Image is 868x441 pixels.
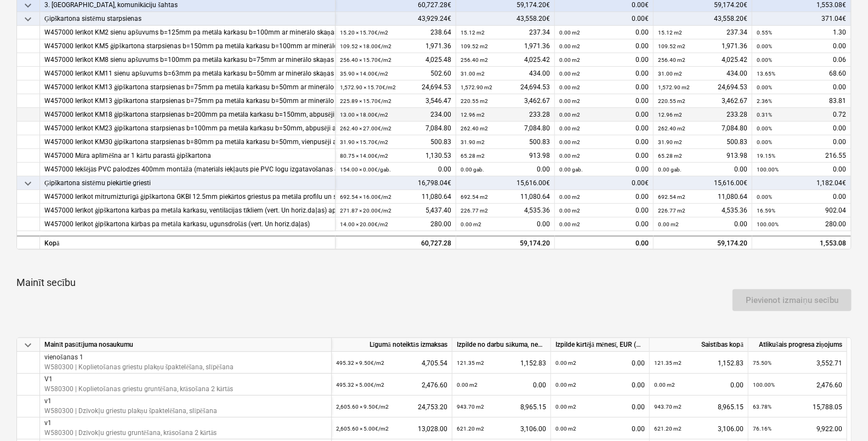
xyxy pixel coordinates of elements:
[44,406,217,415] p: W580300 | Dzīvokļu griestu plakņu špaktelēšana, slīpēšana
[44,122,331,135] div: W457000 Ierīkot KM23 ģipškartona starpsienas b=100mm pa metāla karkasu b=50mm, abpusēji apšūts ar...
[340,26,451,39] div: 238.64
[461,163,550,176] div: 0.00
[44,53,331,67] div: W457000 Ierīkot KM8 sienu apšuvums b=100mm pa metāla karkasu b=75mm ar minerālo skaņas izolāciju ...
[44,428,217,437] p: W580300 | Dzīvokļu griestu gruntēšana, krāsošana 2 kārtās
[461,43,488,49] small: 109.52 m2
[457,426,484,432] small: 621.20 m2
[461,57,488,63] small: 256.40 m2
[336,404,389,410] small: 2,605.60 × 9.50€ / m2
[559,204,649,217] div: 0.00
[752,12,851,26] div: 371.04€
[658,98,685,104] small: 220.55 m2
[44,362,234,371] p: W580300 | Koplietošanas griestu plakņu špaktelēšana, slīpēšana
[44,375,233,384] p: V1
[340,81,451,94] div: 24,694.53
[813,388,868,441] div: Chat Widget
[559,221,580,227] small: 0.00 m2
[559,135,649,149] div: 0.00
[753,396,842,418] div: 15,788.05
[457,360,484,366] small: 121.35 m2
[757,125,772,131] small: 0.00%
[757,149,846,163] div: 216.55
[757,108,846,122] div: 0.72
[555,396,645,418] div: 0.00
[340,204,451,217] div: 5,437.40
[658,125,685,131] small: 262.40 m2
[461,135,550,149] div: 500.83
[650,338,748,352] div: Saistības kopā
[757,71,775,77] small: 13.65%
[559,149,649,163] div: 0.00
[748,338,847,352] div: Atlikušais progresa ziņojums
[658,204,747,217] div: 4,535.36
[658,30,682,36] small: 15.12 m2
[44,108,331,122] div: W457000 Ierīkot KM18 ģipškartona starpsienas b=200mm pa metāla karkasu b=150mm, abpusēji apšūtas ...
[44,94,331,108] div: W457000 Ierīkot KM13 ģipškartona starpsienas b=75mm pa metāla karkasu b=50mm ar minerālo skaņas i...
[757,39,846,53] div: 0.00
[44,26,331,39] div: W457000 Ierīkot KM2 sienu apšuvums b=125mm pa metāla karkasu b=100mm ar minerālo skaņas izolāciju...
[757,135,846,149] div: 0.00
[340,67,451,81] div: 502.60
[757,139,772,145] small: 0.00%
[757,67,846,81] div: 68.60
[44,419,217,428] p: v1
[44,39,331,53] div: W457000 Ierīkot KM5 ģipškartona starpsienas b=150mm pa metāla karkasu b=100mm ar minerālo skaņas ...
[40,338,332,352] div: Mainīt pasūtījuma nosaukumu
[336,374,447,396] div: 2,476.60
[340,53,451,67] div: 4,025.48
[559,84,580,90] small: 0.00 m2
[44,353,234,362] p: vienošanas 1
[457,417,546,440] div: 3,106.00
[461,67,550,81] div: 434.00
[340,149,451,163] div: 1,130.53
[658,43,685,49] small: 109.52 m2
[457,404,484,410] small: 943.70 m2
[340,194,392,200] small: 692.54 × 16.00€ / m2
[340,125,392,131] small: 262.40 × 27.00€ / m2
[559,98,580,104] small: 0.00 m2
[457,352,546,374] div: 1,152.83
[461,237,550,250] div: 59,174.20
[336,426,389,432] small: 2,605.60 × 5.00€ / m2
[44,67,331,81] div: W457000 Ierīkot KM11 sienu apšuvums b=63mm pa metāla karkasu b=50mm ar minerālo skaņas izolāciju ...
[757,43,772,49] small: 0.00%
[559,125,580,131] small: 0.00 m2
[461,84,492,90] small: 1,572.90 m2
[559,94,649,108] div: 0.00
[654,404,682,410] small: 943.70 m2
[340,39,451,53] div: 1,971.36
[555,382,576,388] small: 0.00 m2
[658,57,685,63] small: 256.40 m2
[757,81,846,94] div: 0.00
[44,163,331,176] div: W457000 Iekšējās PVC palodzes 400mm montāža (materiāls iekļauts pie PVC logu izgatavošanas 4.1.sa...
[555,426,576,432] small: 0.00 m2
[559,167,583,173] small: 0.00 gab.
[658,39,747,53] div: 1,971.36
[753,352,842,374] div: 3,552.71
[757,94,846,108] div: 83.81
[559,108,649,122] div: 0.00
[559,43,580,49] small: 0.00 m2
[757,112,772,118] small: 0.31%
[658,53,747,67] div: 4,025.42
[559,112,580,118] small: 0.00 m2
[340,30,388,36] small: 15.20 × 15.70€ / m2
[654,352,744,374] div: 1,152.83
[340,221,388,227] small: 14.00 × 20.00€ / m2
[461,125,488,131] small: 262.40 m2
[559,217,649,231] div: 0.00
[340,135,451,149] div: 500.83
[559,208,580,214] small: 0.00 m2
[461,30,485,36] small: 15.12 m2
[757,221,779,227] small: 100.00%
[461,194,488,200] small: 692.54 m2
[559,190,649,204] div: 0.00
[44,384,233,393] p: W580300 | Koplietošanas griestu gruntēšana, krāsošana 2 kārtās
[457,374,546,396] div: 0.00
[340,153,388,159] small: 80.75 × 14.00€ / m2
[757,204,846,217] div: 902.04
[753,417,842,440] div: 9,922.00
[757,53,846,67] div: 0.06
[340,112,388,118] small: 13.00 × 18.00€ / m2
[658,122,747,135] div: 7,084.80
